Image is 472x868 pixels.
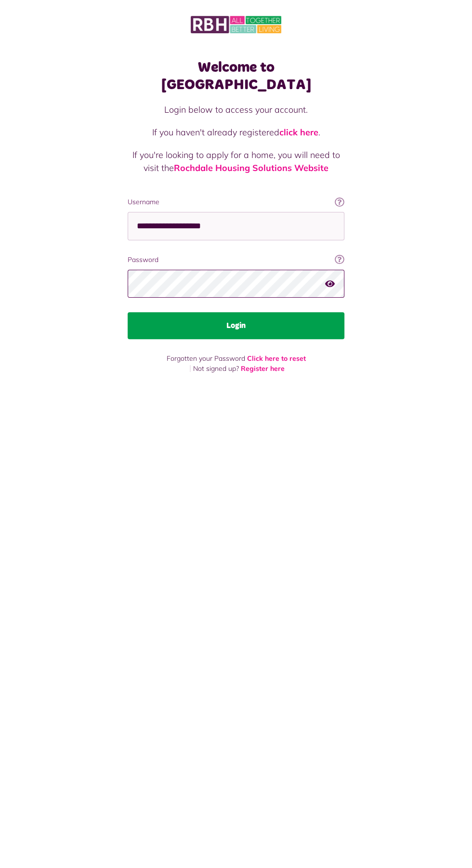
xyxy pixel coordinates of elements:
button: Login [128,312,344,339]
p: If you haven't already registered . [128,126,344,139]
a: Register here [241,364,285,373]
span: Forgotten your Password [167,354,245,363]
p: If you're looking to apply for a home, you will need to visit the [128,148,344,174]
a: Click here to reset [247,354,306,363]
img: MyRBH [191,14,281,35]
h1: Welcome to [GEOGRAPHIC_DATA] [128,59,344,93]
a: click here [279,127,318,138]
span: Not signed up? [193,364,239,373]
a: Rochdale Housing Solutions Website [174,162,328,173]
label: Password [128,255,344,265]
label: Username [128,197,344,207]
p: Login below to access your account. [128,103,344,116]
